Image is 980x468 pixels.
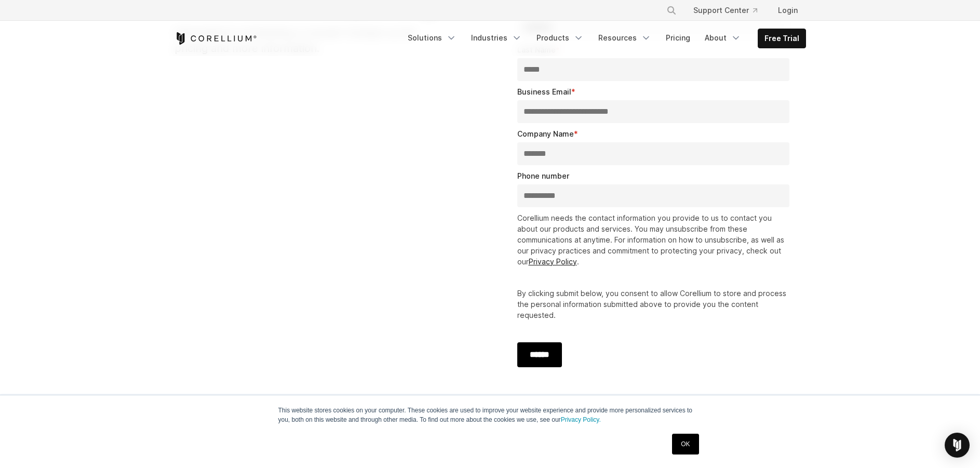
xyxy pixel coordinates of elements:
a: Login [770,1,806,20]
a: Pricing [660,29,696,47]
p: This website stores cookies on your computer. These cookies are used to improve your website expe... [278,406,702,424]
a: About [699,29,747,47]
a: Products [530,29,590,47]
button: Search [662,1,681,20]
a: Privacy Policy. [561,416,601,423]
a: Free Trial [758,29,806,48]
a: OK [672,434,699,454]
div: Open Intercom Messenger [945,433,970,458]
a: Corellium Home [174,32,257,45]
span: Business Email [517,87,571,96]
p: By clicking submit below, you consent to allow Corellium to store and process the personal inform... [517,288,789,320]
a: Support Center [685,1,766,20]
a: Industries [465,29,528,47]
a: Solutions [401,29,463,47]
div: Navigation Menu [654,1,806,20]
a: Resources [592,29,657,47]
a: Privacy Policy [529,257,577,266]
p: Corellium needs the contact information you provide to us to contact you about our products and s... [517,212,789,267]
span: Phone number [517,171,569,180]
div: Navigation Menu [401,29,806,48]
span: Company Name [517,129,574,138]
